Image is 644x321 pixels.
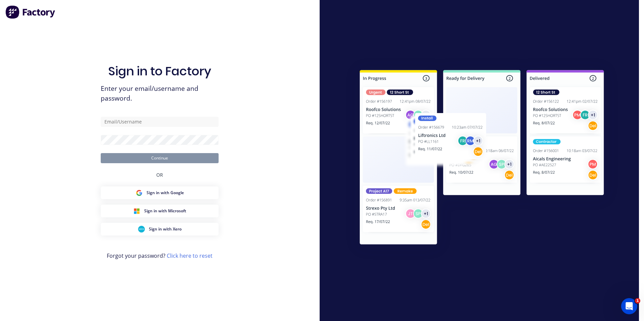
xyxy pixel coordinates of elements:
button: Xero Sign inSign in with Xero [101,223,219,236]
span: Sign in with Google [147,190,184,196]
h1: Sign in to Factory [108,64,211,78]
input: Email/Username [101,117,219,127]
button: Microsoft Sign inSign in with Microsoft [101,205,219,217]
button: Continue [101,153,219,163]
span: 1 [635,298,640,304]
img: Google Sign in [136,189,142,196]
img: Sign in [345,57,619,260]
span: Forgot your password? [107,252,213,260]
img: Microsoft Sign in [133,208,140,214]
button: Google Sign inSign in with Google [101,186,219,199]
div: OR [156,163,163,186]
a: Click here to reset [167,252,213,259]
img: Xero Sign in [138,226,145,233]
iframe: Intercom live chat [621,298,637,314]
span: Enter your email/username and password. [101,84,219,103]
span: Sign in with Xero [149,226,182,232]
span: Sign in with Microsoft [144,208,186,214]
img: Factory [5,5,56,19]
